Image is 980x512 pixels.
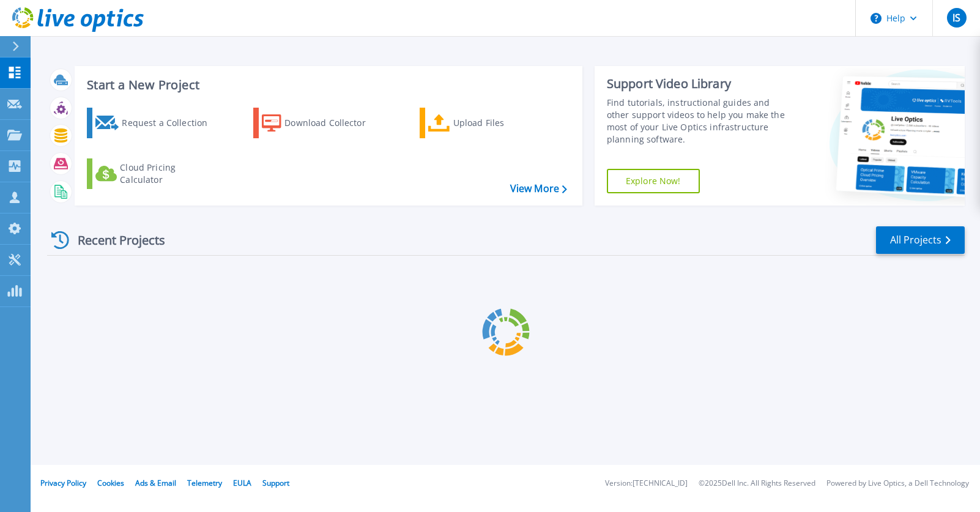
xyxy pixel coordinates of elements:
[120,161,218,186] div: Cloud Pricing Calculator
[47,225,182,255] div: Recent Projects
[262,478,289,488] a: Support
[605,480,688,488] li: Version: [TECHNICAL_ID]
[253,108,390,138] a: Download Collector
[510,183,567,195] a: View More
[233,478,251,488] a: EULA
[420,108,556,138] a: Upload Files
[826,480,969,488] li: Powered by Live Optics, a Dell Technology
[453,111,551,135] div: Upload Files
[607,76,793,92] div: Support Video Library
[284,111,382,135] div: Download Collector
[187,478,222,488] a: Telemetry
[122,111,220,135] div: Request a Collection
[699,480,815,488] li: © 2025 Dell Inc. All Rights Reserved
[952,13,960,23] span: IS
[607,169,700,193] a: Explore Now!
[87,78,566,92] h3: Start a New Project
[40,478,86,488] a: Privacy Policy
[607,97,793,146] div: Find tutorials, instructional guides and other support videos to help you make the most of your L...
[135,478,176,488] a: Ads & Email
[87,108,223,138] a: Request a Collection
[97,478,124,488] a: Cookies
[876,226,965,254] a: All Projects
[87,158,223,189] a: Cloud Pricing Calculator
